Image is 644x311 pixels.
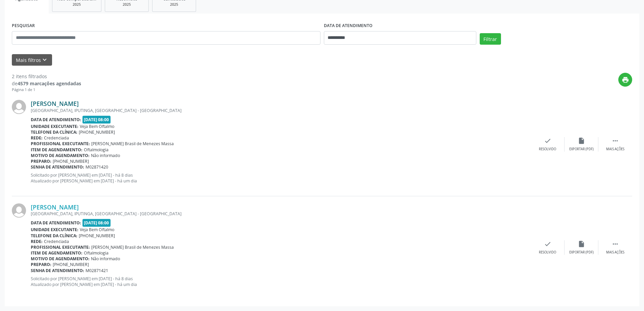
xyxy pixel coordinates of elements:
span: Credenciada [44,239,69,244]
span: Não informado [91,153,120,158]
span: Veja Bem Oftalmo [80,227,114,232]
span: [PERSON_NAME] Brasil de Menezes Massa [91,244,174,250]
b: Item de agendamento: [31,250,82,256]
span: [PHONE_NUMBER] [79,233,115,239]
div: Resolvido [539,250,556,255]
img: img [12,100,26,114]
div: [GEOGRAPHIC_DATA], IPUTINGA, [GEOGRAPHIC_DATA] - [GEOGRAPHIC_DATA] [31,211,531,217]
span: Oftalmologia [84,250,109,256]
span: M02871421 [86,268,108,273]
b: Motivo de agendamento: [31,256,90,262]
div: Página 1 de 1 [12,87,81,93]
button: print [618,73,632,87]
b: Preparo: [31,158,51,164]
span: [PERSON_NAME] Brasil de Menezes Massa [91,141,174,147]
span: [DATE] 08:00 [82,116,111,124]
div: 2 itens filtrados [12,73,81,80]
div: Mais ações [606,147,624,152]
button: Mais filtroskeyboard_arrow_down [12,54,52,66]
div: Exportar (PDF) [569,250,594,255]
b: Preparo: [31,262,51,267]
i: check [544,240,551,248]
i: insert_drive_file [578,240,585,248]
b: Profissional executante: [31,141,90,147]
b: Unidade executante: [31,124,78,129]
div: 2025 [57,2,96,7]
div: 2025 [110,2,144,7]
p: Solicitado por [PERSON_NAME] em [DATE] - há 8 dias Atualizado por [PERSON_NAME] em [DATE] - há um... [31,172,531,184]
div: [GEOGRAPHIC_DATA], IPUTINGA, [GEOGRAPHIC_DATA] - [GEOGRAPHIC_DATA] [31,108,531,113]
i: keyboard_arrow_down [41,56,48,64]
b: Item de agendamento: [31,147,82,153]
span: Credenciada [44,135,69,141]
span: [PHONE_NUMBER] [53,158,89,164]
b: Senha de atendimento: [31,164,84,170]
p: Solicitado por [PERSON_NAME] em [DATE] - há 8 dias Atualizado por [PERSON_NAME] em [DATE] - há um... [31,276,531,287]
div: 2025 [157,2,191,7]
i: insert_drive_file [578,137,585,145]
label: PESQUISAR [12,21,35,31]
i: print [622,76,629,84]
b: Data de atendimento: [31,220,81,226]
label: DATA DE ATENDIMENTO [324,21,373,31]
div: Exportar (PDF) [569,147,594,152]
b: Telefone da clínica: [31,129,77,135]
a: [PERSON_NAME] [31,100,79,107]
a: [PERSON_NAME] [31,203,79,211]
i:  [612,137,619,145]
strong: 4579 marcações agendadas [18,80,81,87]
span: M02871420 [86,164,108,170]
b: Senha de atendimento: [31,268,84,273]
span: Não informado [91,256,120,262]
img: img [12,203,26,218]
b: Profissional executante: [31,244,90,250]
div: Resolvido [539,147,556,152]
b: Telefone da clínica: [31,233,77,239]
b: Data de atendimento: [31,117,81,123]
div: Mais ações [606,250,624,255]
b: Unidade executante: [31,227,78,232]
div: de [12,80,81,87]
i: check [544,137,551,145]
span: Veja Bem Oftalmo [80,124,114,129]
span: Oftalmologia [84,147,109,153]
span: [PHONE_NUMBER] [53,262,89,267]
span: [DATE] 08:00 [82,219,111,227]
b: Rede: [31,239,43,244]
b: Motivo de agendamento: [31,153,90,158]
i:  [612,240,619,248]
button: Filtrar [480,33,501,45]
b: Rede: [31,135,43,141]
span: [PHONE_NUMBER] [79,129,115,135]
